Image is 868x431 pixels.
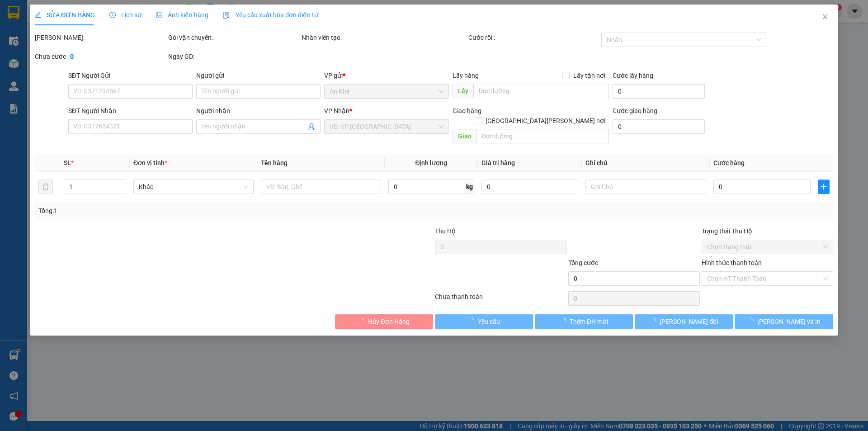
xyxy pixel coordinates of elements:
[481,159,515,166] span: Giá trị hàng
[650,318,660,324] span: loading
[35,12,41,18] span: edit
[302,33,467,43] div: Nhân viên tạo:
[86,19,159,29] div: LED THỜI ĐẠI
[38,180,53,194] button: delete
[196,71,321,81] div: Người gửi
[568,259,598,266] span: Tổng cước
[415,159,448,166] span: Định lượng
[482,116,609,126] span: [GEOGRAPHIC_DATA][PERSON_NAME] nơi
[109,11,142,19] span: Lịch sử
[613,72,653,79] label: Cước lấy hàng
[325,107,350,114] span: VP Nhận
[156,11,208,19] span: Ảnh kiện hàng
[435,227,456,235] span: Thu Hộ
[702,259,762,266] label: Hình thức thanh toán
[68,71,193,81] div: SĐT Người Gửi
[735,314,833,329] button: [PERSON_NAME] và In
[86,9,108,18] span: Nhận:
[68,106,193,116] div: SĐT Người Nhận
[465,180,474,194] span: kg
[812,5,838,30] button: Close
[818,183,829,190] span: plus
[85,50,98,59] span: CC :
[660,317,718,327] span: [PERSON_NAME] đổi
[702,226,833,236] div: Trạng thái Thu Hộ
[560,318,570,324] span: loading
[707,240,828,254] span: Chọn trạng thái
[582,154,710,172] th: Ghi chú
[535,314,633,329] button: Thêm ĐH mới
[476,129,609,143] input: Dọc đường
[453,129,476,143] span: Giao
[747,318,757,324] span: loading
[570,317,608,327] span: Thêm ĐH mới
[8,9,22,18] span: Gửi:
[261,159,288,166] span: Tên hàng
[368,317,410,327] span: Hủy Đơn Hàng
[8,8,80,19] div: An Khê
[35,52,166,62] div: Chưa cước :
[35,11,95,19] span: SỬA ĐƠN HÀNG
[168,33,300,43] div: Gói vận chuyển:
[821,13,829,20] span: close
[613,84,705,99] input: Cước lấy hàng
[330,85,443,98] span: An Khê
[757,317,821,327] span: [PERSON_NAME] và In
[570,71,609,81] span: Lấy tận nơi
[613,107,657,114] label: Cước giao hàng
[586,180,706,194] input: Ghi Chú
[468,33,600,43] div: Cước rồi :
[133,159,167,166] span: Đơn vị tính
[468,318,478,324] span: loading
[453,107,481,114] span: Giao hàng
[325,71,449,81] div: VP gửi
[613,119,705,134] input: Cước giao hàng
[85,47,160,60] div: 130.000
[86,29,159,42] div: 0967087626
[38,206,335,216] div: Tổng: 1
[223,12,230,19] img: icon
[635,314,733,329] button: [PERSON_NAME] đổi
[818,180,830,194] button: plus
[478,317,500,327] span: Yêu cầu
[713,159,745,166] span: Cước hàng
[35,33,166,43] div: [PERSON_NAME]:
[358,318,368,324] span: loading
[168,52,300,62] div: Ngày GD:
[223,11,318,19] span: Yêu cầu xuất hóa đơn điện tử
[435,314,533,329] button: Yêu cầu
[453,72,479,79] span: Lấy hàng
[156,12,162,18] span: picture
[70,53,74,60] b: 0
[261,180,381,194] input: VD: Bàn, Ghế
[86,8,159,19] div: Bình Thạnh
[196,106,321,116] div: Người nhận
[473,84,609,98] input: Dọc đường
[59,65,71,77] span: SL
[8,66,159,77] div: Tên hàng: ( : 3 )
[434,292,567,308] div: Chưa thanh toán
[139,180,248,194] span: Khác
[453,84,473,98] span: Lấy
[64,159,71,166] span: SL
[109,12,116,18] span: clock-circle
[308,123,316,130] span: user-add
[335,314,433,329] button: Hủy Đơn Hàng
[8,19,80,31] div: 0962033478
